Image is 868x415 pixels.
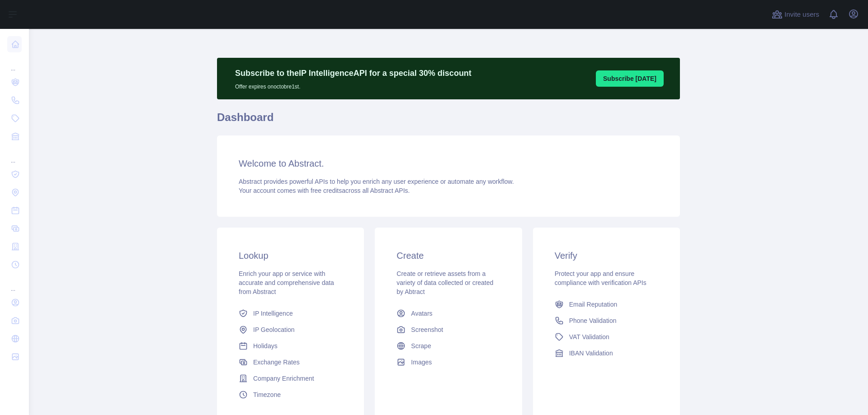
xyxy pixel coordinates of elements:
[551,329,662,345] a: VAT Validation
[239,178,514,185] span: Abstract provides powerful APIs to help you enrich any user experience or automate any workflow.
[411,309,432,318] span: Avatars
[569,316,617,325] span: Phone Validation
[217,110,680,132] h1: Dashboard
[235,338,346,354] a: Holidays
[411,341,431,350] span: Scrape
[569,349,613,358] span: IBAN Validation
[411,325,443,334] span: Screenshot
[239,249,342,262] h3: Lookup
[551,312,662,329] a: Phone Validation
[253,325,295,334] span: IP Geolocation
[555,270,646,286] span: Protect your app and ensure compliance with verification APIs
[235,354,346,370] a: Exchange Rates
[393,338,504,354] a: Scrape
[239,187,410,194] span: Your account comes with across all Abstract APIs.
[7,146,22,164] div: ...
[235,79,472,90] p: Offer expires on octobre 1st.
[253,390,281,399] span: Timezone
[311,187,342,194] span: free credits
[235,387,346,403] a: Timezone
[569,332,609,341] span: VAT Validation
[555,249,658,262] h3: Verify
[253,358,300,367] span: Exchange Rates
[235,67,472,79] p: Subscribe to the IP Intelligence API for a special 30 % discount
[253,341,278,350] span: Holidays
[7,275,22,293] div: ...
[569,300,618,309] span: Email Reputation
[551,345,662,361] a: IBAN Validation
[393,354,504,370] a: Images
[239,157,658,170] h3: Welcome to Abstract.
[253,374,314,383] span: Company Enrichment
[770,7,821,22] button: Invite users
[235,322,346,338] a: IP Geolocation
[253,309,293,318] span: IP Intelligence
[235,370,346,387] a: Company Enrichment
[411,358,432,367] span: Images
[596,70,664,87] button: Subscribe [DATE]
[396,270,493,295] span: Create or retrieve assets from a variety of data collected or created by Abtract
[784,9,819,20] span: Invite users
[396,249,500,262] h3: Create
[551,296,662,312] a: Email Reputation
[7,54,22,72] div: ...
[393,305,504,322] a: Avatars
[235,305,346,322] a: IP Intelligence
[239,270,334,295] span: Enrich your app or service with accurate and comprehensive data from Abstract
[393,322,504,338] a: Screenshot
